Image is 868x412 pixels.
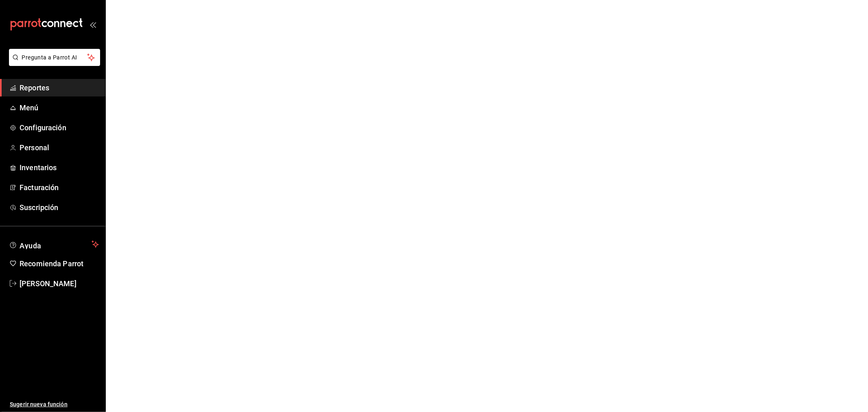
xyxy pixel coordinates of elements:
span: Configuración [20,122,99,133]
span: Ayuda [20,239,88,249]
span: Personal [20,142,99,153]
a: Pregunta a Parrot AI [6,59,100,68]
span: Inventarios [20,162,99,173]
span: [PERSON_NAME] [20,278,99,289]
span: Pregunta a Parrot AI [22,53,87,62]
button: Pregunta a Parrot AI [9,49,100,66]
span: Suscripción [20,202,99,213]
span: Menú [20,102,99,113]
span: Sugerir nueva función [10,400,99,409]
button: open_drawer_menu [90,21,96,28]
span: Reportes [20,82,99,93]
span: Facturación [20,182,99,193]
span: Recomienda Parrot [20,258,99,269]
